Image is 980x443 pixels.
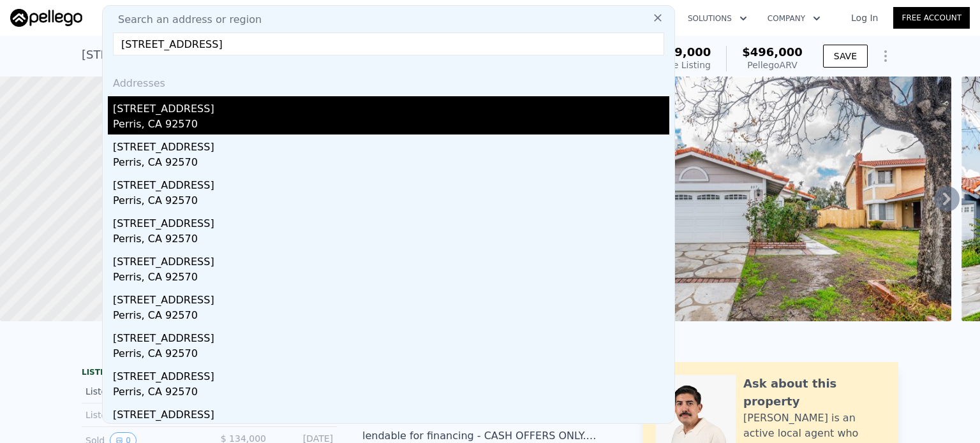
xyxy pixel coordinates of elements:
[113,364,669,384] div: [STREET_ADDRESS]
[108,66,669,96] div: Addresses
[113,384,669,402] div: Perris, CA 92570
[82,46,303,64] div: [STREET_ADDRESS] , Colton , CA 92324
[113,33,664,55] input: Enter an address, city, region, neighborhood or zip code
[743,375,886,410] div: Ask about this property
[82,367,337,380] div: LISTING & SALE HISTORY
[651,60,711,70] span: Active Listing
[113,117,669,134] div: Perris, CA 92570
[873,43,898,69] button: Show Options
[113,211,669,231] div: [STREET_ADDRESS]
[836,11,893,24] a: Log In
[10,9,82,27] img: Pellego
[113,231,669,249] div: Perris, CA 92570
[113,270,669,287] div: Perris, CA 92570
[757,7,831,30] button: Company
[108,12,262,27] span: Search an address or region
[113,308,669,326] div: Perris, CA 92570
[113,346,669,364] div: Perris, CA 92570
[113,423,669,440] div: Perris, CA 92570
[113,96,669,117] div: [STREET_ADDRESS]
[651,45,711,59] span: $419,000
[113,134,669,155] div: [STREET_ADDRESS]
[584,76,951,321] img: Sale: 167574235 Parcel: 15713807
[742,59,803,71] div: Pellego ARV
[113,193,669,211] div: Perris, CA 92570
[113,173,669,193] div: [STREET_ADDRESS]
[113,155,669,173] div: Perris, CA 92570
[113,326,669,346] div: [STREET_ADDRESS]
[893,7,970,29] a: Free Account
[678,7,757,30] button: Solutions
[85,409,199,421] div: Listed
[742,45,803,59] span: $496,000
[823,45,868,68] button: SAVE
[113,249,669,270] div: [STREET_ADDRESS]
[113,402,669,423] div: [STREET_ADDRESS]
[113,287,669,308] div: [STREET_ADDRESS]
[85,385,199,398] div: Listed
